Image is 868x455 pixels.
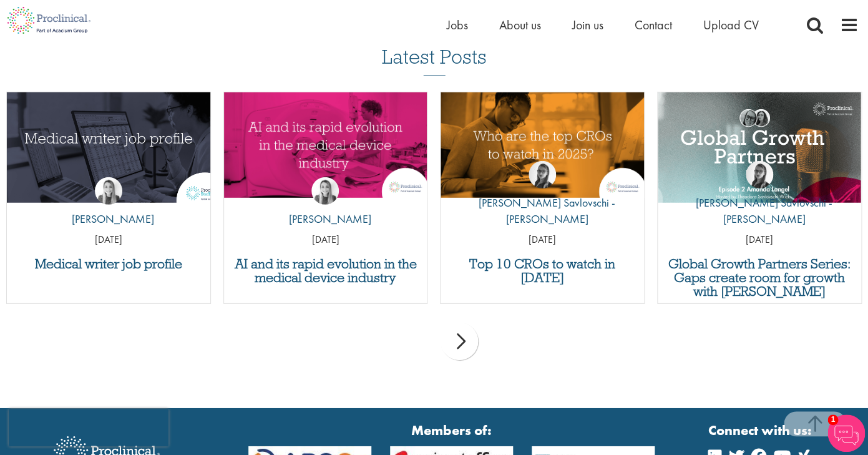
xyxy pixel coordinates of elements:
a: Join us [572,17,603,33]
a: Top 10 CROs to watch in [DATE] [447,257,638,285]
img: Hannah Burke [311,177,339,205]
p: [PERSON_NAME] [280,211,371,227]
img: AI and Its Impact on the Medical Device Industry | Proclinical [224,92,427,198]
p: [DATE] [7,233,210,247]
a: Jobs [447,17,468,33]
img: Theodora Savlovschi - Wicks [529,161,556,188]
img: Theodora Savlovschi - Wicks [746,161,773,188]
a: Link to a post [441,92,644,203]
p: [DATE] [441,233,644,247]
a: Link to a post [7,92,210,203]
img: Hannah Burke [95,177,122,205]
p: [DATE] [224,233,427,247]
a: Medical writer job profile [13,257,204,271]
p: [PERSON_NAME] Savlovschi - [PERSON_NAME] [441,195,644,227]
a: About us [499,17,541,33]
a: Global Growth Partners Series: Gaps create room for growth with [PERSON_NAME] [664,257,855,298]
img: Top 10 CROs 2025 | Proclinical [441,92,644,198]
h3: Latest Posts [382,46,487,76]
a: Hannah Burke [PERSON_NAME] [62,177,154,233]
a: Link to a post [224,92,427,203]
p: [DATE] [658,233,861,247]
a: AI and its rapid evolution in the medical device industry [230,257,421,285]
p: [PERSON_NAME] Savlovschi - [PERSON_NAME] [658,195,861,227]
strong: Members of: [248,421,655,440]
img: Chatbot [827,414,865,452]
a: Contact [635,17,672,33]
strong: Connect with us: [708,421,814,440]
div: next [441,323,478,360]
p: [PERSON_NAME] [62,211,154,227]
a: Theodora Savlovschi - Wicks [PERSON_NAME] Savlovschi - [PERSON_NAME] [441,161,644,233]
a: Hannah Burke [PERSON_NAME] [280,177,371,233]
a: Upload CV [703,17,759,33]
iframe: reCAPTCHA [9,409,168,446]
span: 1 [827,414,838,425]
a: Link to a post [658,92,861,203]
a: Theodora Savlovschi - Wicks [PERSON_NAME] Savlovschi - [PERSON_NAME] [658,161,861,233]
